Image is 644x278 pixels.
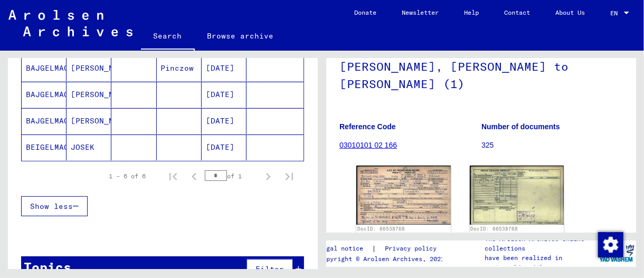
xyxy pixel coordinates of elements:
[202,135,247,160] mat-cell: [DATE]
[141,23,195,51] a: Search
[67,135,111,160] mat-cell: JOSEK
[357,226,405,239] a: DocID: 66538768 ([PERSON_NAME])
[481,140,623,151] p: 325
[157,55,202,81] mat-cell: Pinczow
[598,232,623,257] img: Zustimmung ändern
[319,243,372,254] a: Legal notice
[195,23,287,49] a: Browse archive
[339,25,623,106] h1: Folder DP0252, names from [PERSON_NAME], [PERSON_NAME] to [PERSON_NAME] (1)
[21,196,88,216] button: Show less
[163,166,184,187] button: First page
[356,166,451,225] img: 001.jpg
[485,253,598,272] p: have been realized in partnership with
[22,55,67,81] mat-cell: BAJGELMACHER
[202,55,247,81] mat-cell: [DATE]
[258,166,279,187] button: Next page
[598,232,623,257] div: Zustimmung ändern
[22,82,67,108] mat-cell: BAJGELMACHER
[109,171,146,181] div: 1 – 6 of 6
[184,166,205,187] button: Previous page
[22,135,67,160] mat-cell: BEIGELMACHER
[610,9,618,17] mat-select-trigger: EN
[24,257,71,276] div: Topics
[255,264,284,274] span: Filter
[67,108,111,134] mat-cell: [PERSON_NAME]
[376,243,449,254] a: Privacy policy
[202,82,247,108] mat-cell: [DATE]
[470,226,518,239] a: DocID: 66538768 ([PERSON_NAME])
[205,171,258,181] div: of 1
[481,122,560,131] b: Number of documents
[319,243,449,254] div: |
[485,234,598,253] p: The Arolsen Archives online collections
[22,108,67,134] mat-cell: BAJGELMACHER
[339,141,397,149] a: 03010101 02 166
[67,55,111,81] mat-cell: [PERSON_NAME]
[339,122,396,131] b: Reference Code
[67,82,111,108] mat-cell: [PERSON_NAME]
[279,166,300,187] button: Last page
[470,166,564,225] img: 002.jpg
[202,108,247,134] mat-cell: [DATE]
[319,254,449,264] p: Copyright © Arolsen Archives, 2021
[8,10,132,36] img: Arolsen_neg.svg
[30,202,73,211] span: Show less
